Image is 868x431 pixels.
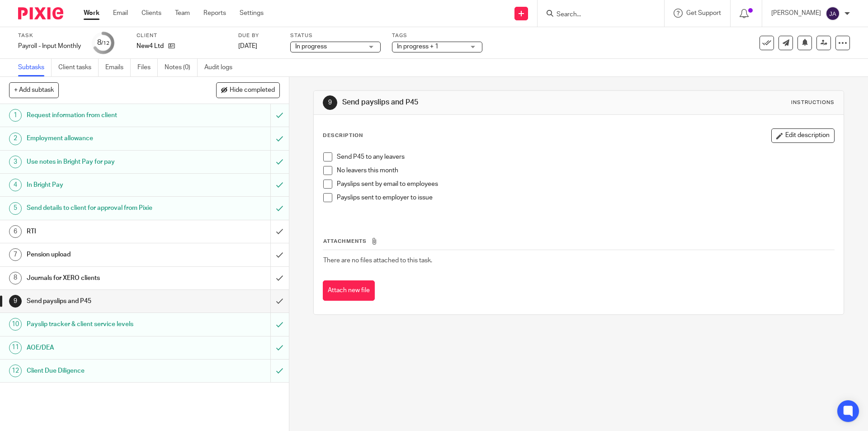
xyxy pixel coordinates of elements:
span: In progress + 1 [397,43,439,50]
div: 12 [9,365,22,377]
a: Clients [142,9,161,18]
p: Send P45 to any leavers [337,152,834,161]
span: [DATE] [238,43,257,49]
p: Payslips sent to employer to issue [337,193,834,202]
div: 1 [9,109,22,122]
a: Work [84,9,99,18]
p: Payslips sent by email to employees [337,180,834,189]
p: No leavers this month [337,166,834,175]
div: 5 [9,202,22,215]
div: 9 [9,295,22,308]
div: 6 [9,225,22,238]
h1: AOE/DEA [27,341,183,355]
img: Pixie [18,7,63,19]
span: In progress [295,43,327,50]
button: + Add subtask [9,82,59,98]
div: 7 [9,248,22,261]
div: 9 [323,95,337,110]
span: Hide completed [230,87,275,94]
p: New4 Ltd [137,42,164,51]
button: Hide completed [216,82,280,98]
p: [PERSON_NAME] [771,9,821,18]
label: Status [290,32,381,39]
div: 4 [9,179,22,191]
span: Get Support [686,10,721,16]
label: Client [137,32,227,39]
h1: Client Due Diligence [27,364,183,378]
div: Payroll - Input Monthly [18,42,81,51]
a: Emails [105,59,131,76]
h1: Journals for XERO clients [27,271,183,285]
h1: Pension upload [27,248,183,261]
small: /12 [101,41,109,46]
h1: Send payslips and P45 [342,98,598,107]
a: Team [175,9,190,18]
a: Subtasks [18,59,52,76]
h1: Request information from client [27,109,183,122]
h1: Send details to client for approval from Pixie [27,201,183,215]
label: Tags [392,32,482,39]
div: 11 [9,341,22,354]
h1: Send payslips and P45 [27,294,183,308]
input: Search [556,11,637,19]
span: Attachments [323,239,367,244]
span: There are no files attached to this task. [323,257,432,264]
h1: Payslip tracker & client service levels [27,317,183,331]
a: Audit logs [204,59,239,76]
label: Due by [238,32,279,39]
button: Attach new file [323,280,375,301]
a: Client tasks [58,59,99,76]
h1: In Bright Pay [27,178,183,192]
div: Instructions [791,99,835,106]
button: Edit description [771,128,835,143]
a: Settings [240,9,264,18]
h1: Use notes in Bright Pay for pay [27,155,183,169]
h1: Employment allowance [27,132,183,145]
p: Description [323,132,363,139]
div: 2 [9,133,22,145]
label: Task [18,32,81,39]
div: 8 [9,272,22,284]
a: Email [113,9,128,18]
div: 8 [97,38,109,48]
a: Notes (0) [165,59,198,76]
a: Reports [203,9,226,18]
div: 3 [9,156,22,168]
img: svg%3E [826,6,840,21]
a: Files [137,59,158,76]
h1: RTI [27,225,183,238]
div: 10 [9,318,22,331]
